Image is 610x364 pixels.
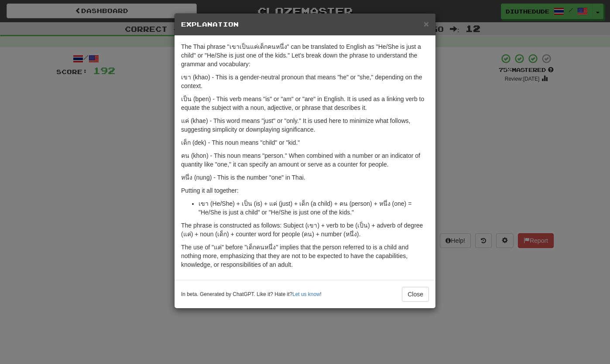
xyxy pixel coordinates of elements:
[199,199,429,217] li: เขา (He/She) + เป็น (is) + แค่ (just) + เด็ก (a child) + คน (person) + หนึ่ง (one) = "He/She is j...
[424,19,429,29] span: ×
[181,221,429,238] p: The phrase is constructed as follows: Subject (เขา) + verb to be (เป็น) + adverb of degree (แค่) ...
[181,243,429,269] p: The use of "แค่" before "เด็กคนหนึ่ง" implies that the person referred to is a child and nothing ...
[402,287,429,302] button: Close
[424,19,429,28] button: Close
[181,42,429,68] p: The Thai phrase "เขาเป็นแค่เด็กคนหนึ่ง" can be translated to English as "He/She is just a child" ...
[181,151,429,169] p: คน (khon) - This noun means "person." When combined with a number or an indicator of quantity lik...
[181,291,322,298] small: In beta. Generated by ChatGPT. Like it? Hate it? !
[181,186,429,195] p: Putting it all together:
[292,291,320,297] a: Let us know
[181,116,429,134] p: แค่ (khae) - This word means "just" or "only." It is used here to minimize what follows, suggesti...
[181,173,429,182] p: หนึ่ง (nung) - This is the number "one" in Thai.
[181,95,429,112] p: เป็น (bpen) - This verb means "is" or "am" or "are" in English. It is used as a linking verb to e...
[181,20,429,29] h5: Explanation
[181,138,429,147] p: เด็ก (dek) - This noun means "child" or "kid."
[181,73,429,90] p: เขา (khao) - This is a gender-neutral pronoun that means "he" or "she," depending on the context.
